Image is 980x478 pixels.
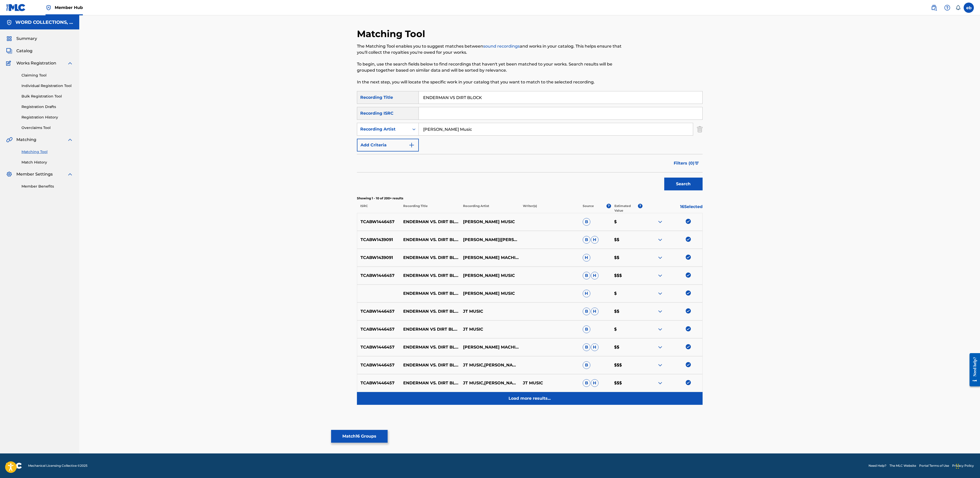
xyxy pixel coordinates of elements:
[686,255,691,260] img: deselect
[460,362,520,368] p: JT MUSIC,[PERSON_NAME]
[520,204,579,213] p: Writer(s)
[400,237,460,243] p: ENDERMAN VS. DIRT BLOCK
[643,204,702,213] p: 16 Selected
[400,273,460,279] p: ENDERMAN VS. DIRT BLOCK (FEAT. [PERSON_NAME])
[966,349,980,390] iframe: Resource Center
[400,344,460,350] p: ENDERMAN VS. DIRT BLOCK (FEAT. [PERSON_NAME])
[21,83,73,89] a: Individual Registration Tool
[357,362,400,368] p: TCABW1446457
[611,219,643,225] p: $
[686,362,691,367] img: deselect
[889,463,916,468] a: The MLC Website
[400,219,460,225] p: ENDERMAN VS. DIRT BLOCK
[591,236,599,244] span: H
[657,380,663,386] img: expand
[657,273,663,279] img: expand
[6,48,32,54] a: CatalogCatalog
[697,123,703,136] img: Delete Criterion
[944,5,950,11] img: help
[931,5,937,11] img: search
[460,290,520,297] p: [PERSON_NAME] MUSIC
[21,73,73,78] a: Claiming Tool
[657,308,663,314] img: expand
[657,255,663,261] img: expand
[583,379,590,387] span: B
[583,290,590,297] span: H
[583,236,590,244] span: B
[583,308,590,315] span: B
[611,344,643,350] p: $$
[357,219,400,225] p: TCABW1446457
[357,196,703,201] p: Showing 1 - 10 of 200+ results
[16,48,32,54] span: Catalog
[460,380,520,386] p: JT MUSIC,[PERSON_NAME]
[583,254,590,262] span: H
[21,184,73,189] a: Member Benefits
[357,273,400,279] p: TCABW1446457
[956,459,959,474] div: Drag
[483,44,520,49] a: sound recordings
[6,60,13,66] img: Works Registration
[611,308,643,314] p: $$
[591,308,599,315] span: H
[15,19,73,25] h5: WORD COLLECTIONS, INC.
[955,5,961,10] div: Notifications
[6,463,22,469] img: logo
[67,171,73,177] img: expand
[6,4,26,11] img: MLC Logo
[21,94,73,99] a: Bulk Registration Tool
[686,380,691,385] img: deselect
[611,362,643,368] p: $$$
[6,36,37,42] a: SummarySummary
[591,272,599,279] span: H
[591,379,599,387] span: H
[611,290,643,297] p: $
[657,344,663,350] img: expand
[460,237,520,243] p: [PERSON_NAME]|[PERSON_NAME] MACHINIMA
[954,453,980,478] iframe: Chat Widget
[686,237,691,242] img: deselect
[6,36,12,42] img: Summary
[409,142,415,148] img: 9d2ae6d4665cec9f34b9.svg
[357,255,400,261] p: TCABW1439091
[686,344,691,349] img: deselect
[964,3,974,13] div: User Menu
[357,139,419,151] button: Add Criteria
[583,343,590,351] span: B
[583,325,590,333] span: B
[357,79,623,85] p: In the next step, you will locate the specific work in your catalog that you want to match to the...
[611,255,643,261] p: $$
[695,162,699,165] img: filter
[664,178,703,190] button: Search
[657,326,663,332] img: expand
[357,61,623,73] p: To begin, use the search fields below to find recordings that haven't yet been matched to your wo...
[583,204,594,213] p: Source
[657,290,663,297] img: expand
[460,204,520,213] p: Recording Artist
[686,273,691,278] img: deselect
[357,380,400,386] p: TCABW1446457
[460,344,520,350] p: [PERSON_NAME] MACHINIMA
[591,343,599,351] span: H
[942,3,952,13] div: Help
[357,237,400,243] p: TCABW1439091
[400,308,460,314] p: ENDERMAN VS. DIRT BLOCK
[357,326,400,332] p: TCABW1446457
[509,395,551,401] p: Load more results...
[21,160,73,165] a: Match History
[460,219,520,225] p: [PERSON_NAME] MUSIC
[16,171,53,177] span: Member Settings
[686,326,691,331] img: deselect
[357,28,428,40] h2: Matching Tool
[16,36,37,42] span: Summary
[400,362,460,368] p: ENDERMAN VS. DIRT BLOCK
[28,463,87,468] span: Mechanical Licensing Collective © 2025
[611,273,643,279] p: $$$
[686,219,691,224] img: deselect
[6,48,12,54] img: Catalog
[460,308,520,314] p: JT MUSIC
[357,308,400,314] p: TCABW1446457
[67,137,73,143] img: expand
